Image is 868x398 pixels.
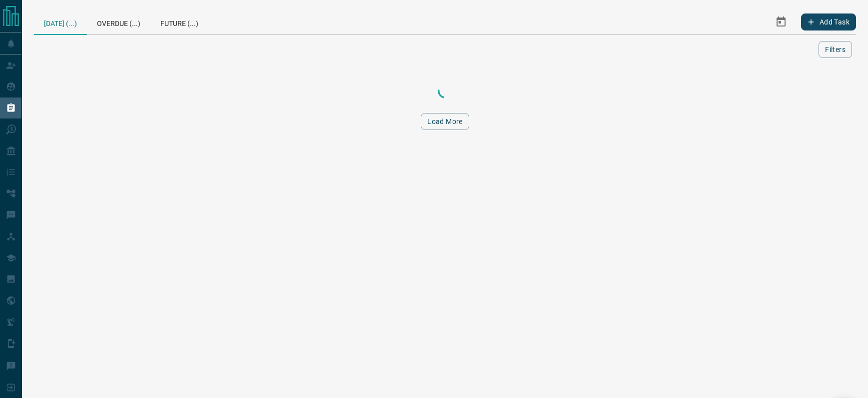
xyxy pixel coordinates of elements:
[801,13,856,30] button: Add Task
[87,10,150,34] div: Overdue (...)
[421,113,469,130] button: Load More
[769,10,793,34] button: Select Date Range
[150,10,208,34] div: Future (...)
[395,81,495,101] div: Loading
[819,41,852,58] button: Filters
[34,10,87,35] div: [DATE] (...)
